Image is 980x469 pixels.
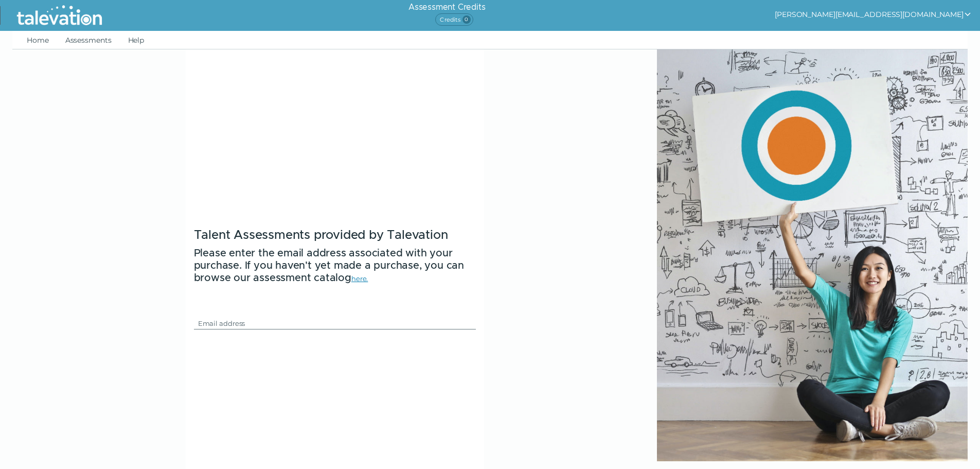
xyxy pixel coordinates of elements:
h3: Talent Assessments provided by Talevation [194,227,476,243]
span: 0 [462,15,471,24]
span: Credits [435,13,473,26]
h6: Assessment Credits [408,1,485,13]
h5: Please enter the email address associated with your purchase. If you haven't yet made a purchase,... [194,247,476,284]
a: here. [351,274,368,283]
a: Assessments [63,31,114,49]
a: Help [126,31,147,49]
a: Home [25,31,51,49]
img: Talevation_Logo_Transparent_white.png [12,3,106,28]
img: login.jpg [657,49,968,461]
input: Email address [194,317,464,329]
button: show user actions [775,8,972,21]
